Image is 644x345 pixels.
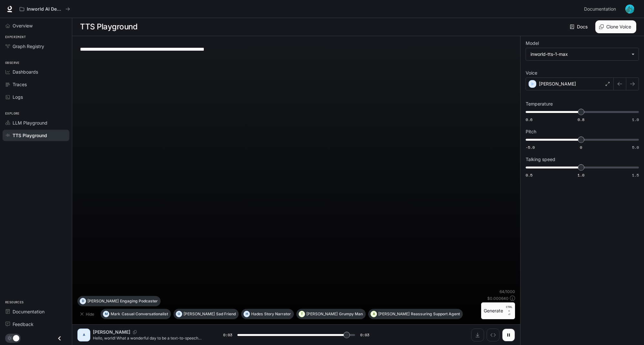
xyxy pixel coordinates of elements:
[625,5,634,14] img: User avatar
[103,309,109,319] div: M
[264,312,291,316] p: Story Narrator
[52,332,67,345] button: Close drawer
[93,329,130,335] p: [PERSON_NAME]
[93,335,208,341] p: Hello, world! What a wonderful day to be a text-to-speech model!
[13,321,34,328] span: Feedback
[13,119,47,126] span: LLM Playground
[120,299,158,303] p: Engaging Podcaster
[173,309,239,319] button: O[PERSON_NAME]Sad Friend
[360,332,369,338] span: 0:03
[623,3,636,15] button: User avatar
[130,330,139,334] button: Copy Voice ID
[17,3,73,15] button: All workspaces
[481,302,515,319] button: GenerateCTRL +⏎
[216,312,236,316] p: Sad Friend
[111,312,120,316] p: Mark
[3,117,69,128] a: LLM Playground
[3,66,69,77] a: Dashboards
[306,312,338,316] p: [PERSON_NAME]
[183,312,215,316] p: [PERSON_NAME]
[244,309,250,319] div: H
[526,102,553,106] p: Temperature
[223,332,232,338] span: 0:03
[526,48,639,60] div: inworld-tts-1-max
[241,309,294,319] button: HHadesStory Narrator
[506,305,512,317] p: ⏎
[580,145,582,150] span: 0
[526,129,536,134] p: Pitch
[632,172,639,178] span: 1.5
[487,329,500,341] button: Inspect
[487,296,509,301] p: $ 0.000640
[13,334,19,341] span: Dark mode toggle
[13,94,23,100] span: Logs
[371,309,377,319] div: A
[27,6,63,12] p: Inworld AI Demos
[584,5,616,13] span: Documentation
[526,172,532,178] span: 0.5
[80,296,86,306] div: D
[176,309,182,319] div: O
[632,145,639,150] span: 5.0
[578,172,584,178] span: 1.0
[13,22,33,29] span: Overview
[530,51,628,57] div: inworld-tts-1-max
[578,117,584,122] span: 0.8
[251,312,263,316] p: Hades
[3,319,69,330] a: Feedback
[526,117,532,122] span: 0.6
[3,41,69,52] a: Graph Registry
[13,308,45,315] span: Documentation
[13,43,44,50] span: Graph Registry
[13,68,38,75] span: Dashboards
[526,41,539,46] p: Model
[77,309,98,319] button: Hide
[3,79,69,90] a: Traces
[87,299,119,303] p: [PERSON_NAME]
[411,312,460,316] p: Reassuring Support Agent
[569,20,590,33] a: Docs
[500,289,515,294] p: 64 / 1000
[13,132,47,139] span: TTS Playground
[526,157,555,162] p: Talking speed
[595,20,636,33] button: Clone Voice
[632,117,639,122] span: 1.0
[526,145,535,150] span: -5.0
[471,329,484,341] button: Download audio
[79,330,89,340] div: A
[77,296,161,306] button: D[PERSON_NAME]Engaging Podcaster
[122,312,168,316] p: Casual Conversationalist
[80,20,137,33] h1: TTS Playground
[3,306,69,317] a: Documentation
[3,91,69,103] a: Logs
[339,312,363,316] p: Grumpy Man
[3,20,69,31] a: Overview
[368,309,463,319] button: A[PERSON_NAME]Reassuring Support Agent
[539,81,576,87] p: [PERSON_NAME]
[506,305,512,313] p: CTRL +
[101,309,171,319] button: MMarkCasual Conversationalist
[3,130,69,141] a: TTS Playground
[526,71,537,75] p: Voice
[296,309,366,319] button: T[PERSON_NAME]Grumpy Man
[13,81,27,88] span: Traces
[299,309,305,319] div: T
[581,3,621,15] a: Documentation
[378,312,410,316] p: [PERSON_NAME]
